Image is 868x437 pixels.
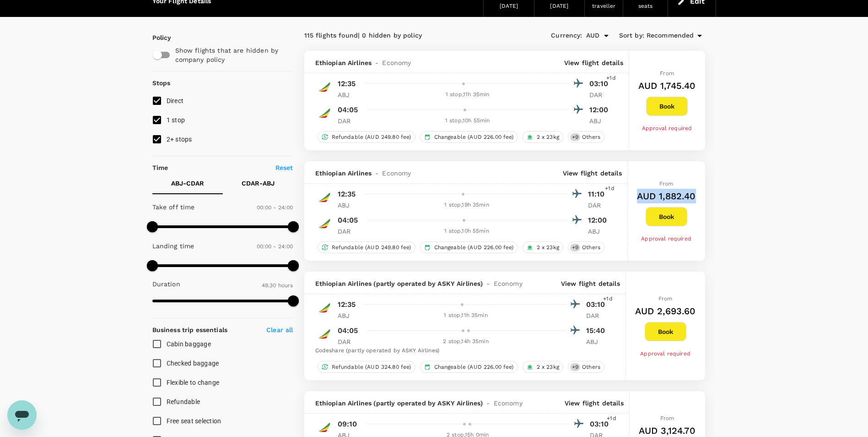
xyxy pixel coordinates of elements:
p: 09:10 [338,419,357,430]
div: Refundable (AUD 324.80 fee) [318,361,415,373]
div: Changeable (AUD 226.00 fee) [420,131,518,143]
p: ABJ - CDAR [171,179,204,188]
p: DAR [586,311,609,320]
span: Economy [494,399,523,408]
h6: AUD 2,693.60 [635,304,696,318]
p: 04:05 [338,215,358,226]
span: 00:00 - 24:00 [257,243,293,250]
span: Refundable (AUD 249.80 fee) [328,244,415,251]
span: Flexible to change [167,379,220,386]
p: View flight details [563,169,622,178]
span: +1d [603,295,612,304]
span: Others [578,363,604,371]
button: Book [646,207,687,226]
span: 49.30 hours [262,282,293,289]
span: +1d [607,414,616,423]
p: 12:35 [338,299,356,310]
span: Others [578,133,604,141]
div: Changeable (AUD 226.00 fee) [420,361,518,373]
div: 2 stop , 14h 35min [366,337,566,346]
span: + 9 [570,363,580,371]
span: Changeable (AUD 226.00 fee) [431,133,518,141]
span: Ethiopian Airlines (partly operated by ASKY Airlines) [315,279,483,288]
p: ABJ [586,337,609,346]
p: View flight details [561,279,620,288]
span: Refundable [167,398,200,405]
img: ET [315,299,334,317]
div: 1 stop , 19h 35min [366,201,568,210]
div: Codeshare (partly operated by ASKY Airlines) [315,346,609,355]
p: DAR [589,90,612,99]
span: Recommended [647,31,694,41]
span: Cabin baggage [167,340,211,348]
div: traveller [592,2,615,11]
p: 15:40 [586,325,609,336]
div: Changeable (AUD 226.00 fee) [420,241,518,253]
div: +9Others [568,241,604,253]
span: Economy [382,169,411,178]
strong: Stops [152,79,171,87]
span: From [658,295,673,302]
span: From [660,415,674,421]
p: Reset [275,163,293,172]
p: 11:10 [588,189,611,200]
img: ET [315,104,334,122]
p: ABJ [338,201,361,210]
span: Currency : [551,31,582,41]
div: 2 x 23kg [523,241,563,253]
p: View flight details [565,399,624,408]
span: + 9 [570,133,580,141]
span: + 9 [570,244,580,251]
p: DAR [338,337,361,346]
div: seats [638,2,653,11]
span: +1d [605,184,614,193]
div: Refundable (AUD 249.80 fee) [318,131,415,143]
strong: Business trip essentials [152,326,228,333]
span: Refundable (AUD 249.80 fee) [328,133,415,141]
span: 2 x 23kg [533,363,563,371]
p: ABJ [588,227,611,236]
p: ABJ [338,90,361,99]
div: 1 stop , 10h 55min [366,116,569,126]
p: DAR [338,116,361,126]
p: 12:00 [589,104,612,115]
span: Checked baggage [167,360,219,367]
span: - [483,279,493,288]
p: CDAR - ABJ [242,179,275,188]
div: [DATE] [500,2,518,11]
iframe: Button to launch messaging window [7,400,37,430]
img: ET [315,78,334,96]
span: Economy [382,58,411,67]
p: 12:35 [338,78,356,89]
div: 1 stop , 10h 55min [366,227,568,236]
span: Refundable (AUD 324.80 fee) [328,363,415,371]
span: Others [578,244,604,251]
h6: AUD 1,745.40 [638,78,696,93]
span: - [372,58,382,67]
p: Clear all [266,325,293,334]
p: 12:00 [588,215,611,226]
p: 04:05 [338,104,358,115]
span: Changeable (AUD 226.00 fee) [431,363,518,371]
p: 04:05 [338,325,358,336]
span: From [660,70,674,76]
span: Direct [167,97,184,104]
span: 2+ stops [167,136,192,143]
p: ABJ [338,311,361,320]
button: Book [645,322,686,341]
p: Policy [152,33,161,42]
div: 2 x 23kg [523,361,563,373]
p: View flight details [564,58,623,67]
span: Changeable (AUD 226.00 fee) [431,244,518,251]
p: Duration [152,279,180,289]
span: Approval required [642,125,692,131]
p: 03:10 [586,299,609,310]
img: ET [315,418,334,437]
p: Take off time [152,202,195,212]
p: DAR [588,201,611,210]
img: ET [315,214,334,233]
p: ABJ [589,116,612,126]
span: - [483,399,493,408]
div: 2 x 23kg [523,131,563,143]
div: +9Others [568,131,604,143]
